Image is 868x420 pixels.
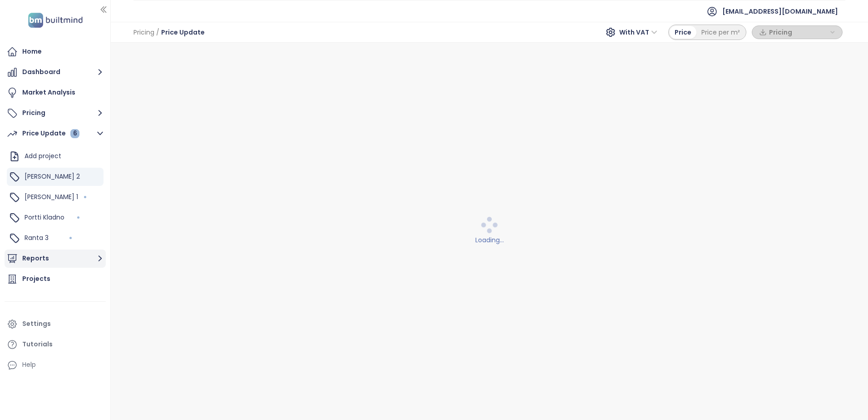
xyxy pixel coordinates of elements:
[5,43,106,61] a: Home
[5,356,106,374] div: Help
[70,129,79,138] div: 6
[619,25,657,39] span: With VAT
[7,229,104,247] div: Ranta 3
[5,84,106,102] a: Market Analysis
[757,25,838,39] div: button
[5,335,106,354] a: Tutorials
[117,235,863,245] div: Loading...
[7,209,104,227] div: Portti Kladno
[5,104,106,122] button: Pricing
[133,24,154,40] span: Pricing
[7,147,104,165] div: Add project
[5,270,106,288] a: Projects
[722,0,838,22] span: [EMAIL_ADDRESS][DOMAIN_NAME]
[7,168,104,186] div: [PERSON_NAME] 2
[25,213,64,222] span: Portti Kladno
[5,250,106,268] button: Reports
[22,359,36,370] div: Help
[670,26,696,39] div: Price
[25,150,61,162] div: Add project
[156,24,159,40] span: /
[22,339,53,350] div: Tutorials
[22,318,51,330] div: Settings
[25,192,78,201] span: [PERSON_NAME] 1
[22,87,75,98] div: Market Analysis
[161,24,205,40] span: Price Update
[22,128,79,139] div: Price Update
[22,273,50,285] div: Projects
[25,233,49,242] span: Ranta 3
[25,11,85,30] img: logo
[769,25,828,39] span: Pricing
[25,172,80,181] span: [PERSON_NAME] 2
[5,63,106,81] button: Dashboard
[696,26,745,39] div: Price per m²
[7,188,104,206] div: [PERSON_NAME] 1
[5,125,106,143] button: Price Update 6
[5,315,106,333] a: Settings
[22,46,42,57] div: Home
